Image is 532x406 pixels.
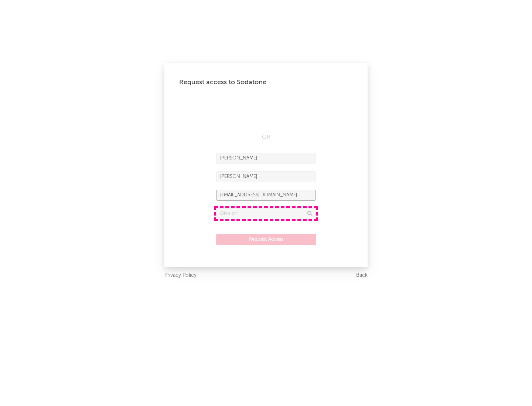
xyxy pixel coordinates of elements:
[164,271,197,280] a: Privacy Policy
[216,234,316,245] button: Request Access
[216,153,316,164] input: First Name
[356,271,368,280] a: Back
[216,171,316,182] input: Last Name
[179,78,353,87] div: Request access to Sodatone
[216,208,316,219] input: Division
[216,190,316,201] input: Email
[216,133,316,142] div: OR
